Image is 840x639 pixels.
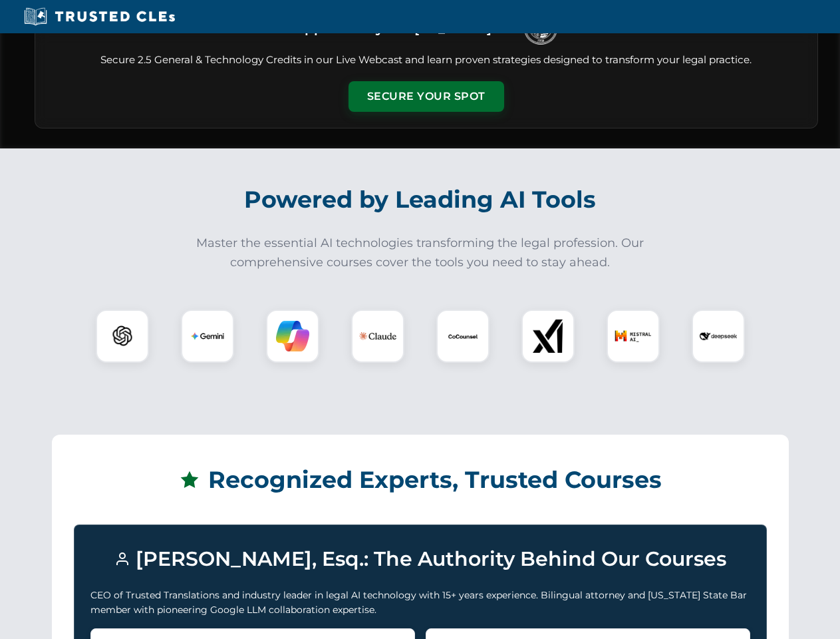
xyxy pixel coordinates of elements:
[103,317,142,355] img: ChatGPT Logo
[446,319,480,353] img: CoCounsel Logo
[90,588,750,618] p: CEO of Trusted Translations and industry leader in legal AI technology with 15+ years experience....
[436,310,490,363] div: CoCounsel
[351,310,404,363] div: Claude
[276,319,309,353] img: Copilot Logo
[615,318,652,355] img: Mistral AI Logo
[700,318,737,355] img: DeepSeek Logo
[607,310,660,363] div: Mistral AI
[96,310,149,363] div: ChatGPT
[181,310,234,363] div: Gemini
[266,310,319,363] div: Copilot
[51,53,801,68] p: Secure 2.5 General & Technology Credits in our Live Webcast and learn proven strategies designed ...
[359,318,396,355] img: Claude Logo
[521,310,575,363] div: xAI
[531,319,565,353] img: xAI Logo
[90,541,750,577] h3: [PERSON_NAME], Esq.: The Authority Behind Our Courses
[349,81,504,112] button: Secure Your Spot
[188,234,653,272] p: Master the essential AI technologies transforming the legal profession. Our comprehensive courses...
[692,310,745,363] div: DeepSeek
[20,7,179,27] img: Trusted CLEs
[74,457,767,503] h2: Recognized Experts, Trusted Courses
[52,176,789,223] h2: Powered by Leading AI Tools
[191,319,224,353] img: Gemini Logo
